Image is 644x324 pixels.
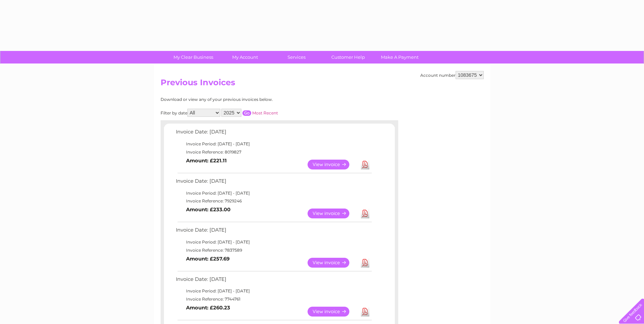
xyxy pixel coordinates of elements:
[372,51,428,64] a: Make A Payment
[186,305,230,311] b: Amount: £260.23
[161,109,339,117] div: Filter by date
[174,295,373,303] td: Invoice Reference: 7744761
[174,287,373,295] td: Invoice Period: [DATE] - [DATE]
[186,206,231,213] b: Amount: £233.00
[420,71,484,79] div: Account number
[361,209,369,218] a: Download
[174,246,373,254] td: Invoice Reference: 7837589
[320,51,376,64] a: Customer Help
[308,258,357,268] a: View
[174,275,373,287] td: Invoice Date: [DATE]
[161,78,484,91] h2: Previous Invoices
[174,226,373,238] td: Invoice Date: [DATE]
[217,51,273,64] a: My Account
[252,110,278,115] a: Most Recent
[174,148,373,156] td: Invoice Reference: 8019827
[174,238,373,246] td: Invoice Period: [DATE] - [DATE]
[161,97,339,102] div: Download or view any of your previous invoices below.
[165,51,221,64] a: My Clear Business
[174,140,373,148] td: Invoice Period: [DATE] - [DATE]
[361,258,369,268] a: Download
[269,51,325,64] a: Services
[361,160,369,169] a: Download
[186,158,227,164] b: Amount: £221.11
[361,307,369,317] a: Download
[174,127,373,140] td: Invoice Date: [DATE]
[174,177,373,189] td: Invoice Date: [DATE]
[308,160,357,169] a: View
[186,256,229,262] b: Amount: £257.69
[174,189,373,197] td: Invoice Period: [DATE] - [DATE]
[174,197,373,205] td: Invoice Reference: 7929246
[308,209,357,218] a: View
[308,307,357,317] a: View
